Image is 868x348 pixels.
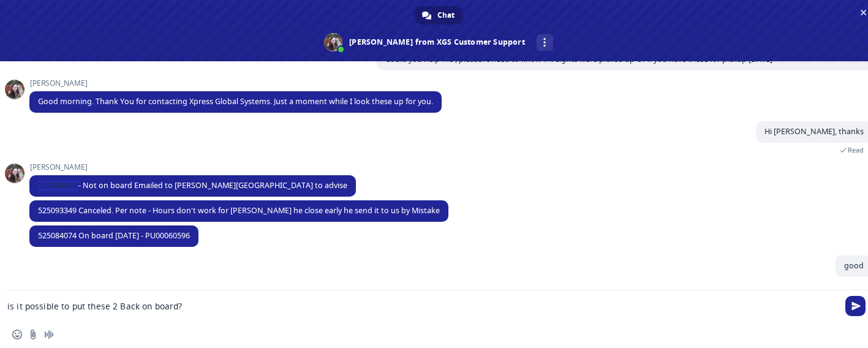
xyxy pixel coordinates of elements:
span: Send [845,296,866,316]
span: [PERSON_NAME] [29,79,442,88]
span: Good morning. Thank You for contacting Xpress Global Systems. Just a moment while I look these up... [38,96,433,107]
span: 525093349 Canceled. Per note - Hours don't work for [PERSON_NAME] he close early he send it to us... [38,205,440,216]
span: 525084074 On board [DATE] - PU00060596 [38,230,190,241]
textarea: Compose your message... [7,290,840,321]
span: Insert an emoji [12,330,22,339]
span: [PERSON_NAME] [29,163,356,172]
span: Audio message [44,330,54,339]
span: Read [848,146,864,154]
span: Hi [PERSON_NAME], thanks [764,126,864,137]
span: Chat [437,6,455,25]
span: 525095929 - Not on board Emailed to [PERSON_NAME][GEOGRAPHIC_DATA] to advise [38,180,347,191]
span: Send a file [28,330,38,339]
a: Chat [415,6,463,25]
span: good [844,260,864,271]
